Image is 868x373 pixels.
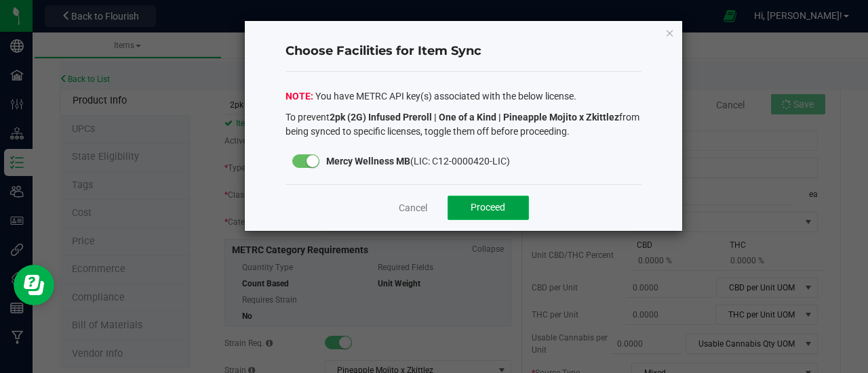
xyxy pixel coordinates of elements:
div: You have METRC API key(s) associated with the below license. [285,89,642,142]
span: Proceed [471,202,505,213]
h4: Choose Facilities for Item Sync [285,43,642,60]
strong: Mercy Wellness MB [326,156,410,167]
button: Proceed [448,196,529,220]
button: Close modal [665,24,675,41]
p: To prevent from being synced to specific licenses, toggle them off before proceeding. [285,110,642,139]
span: (LIC: C12-0000420-LIC) [326,156,510,167]
strong: 2pk (2G) Infused Preroll | One of a Kind | Pineapple Mojito x Zkittlez [330,112,619,123]
iframe: Resource center [14,265,54,305]
a: Cancel [399,201,427,215]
